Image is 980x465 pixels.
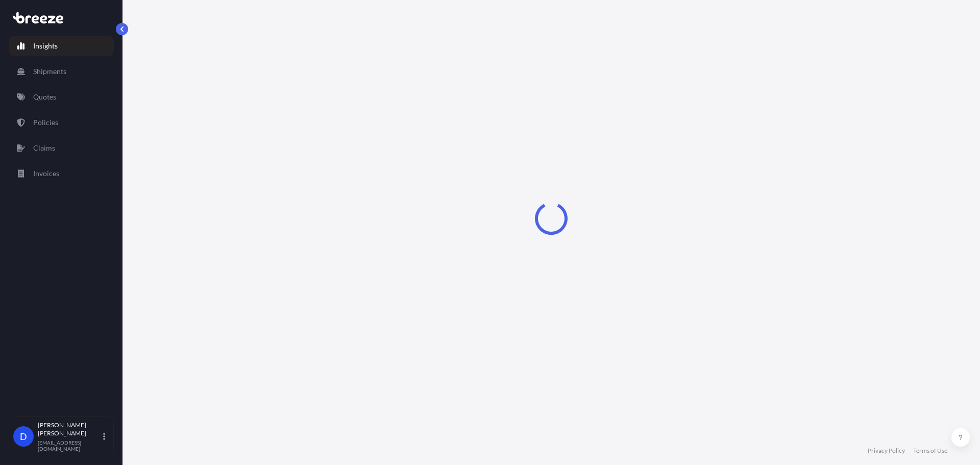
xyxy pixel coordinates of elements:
a: Claims [9,138,114,158]
p: Claims [33,143,55,153]
a: Shipments [9,61,114,82]
p: Quotes [33,92,56,102]
a: Invoices [9,163,114,184]
p: [EMAIL_ADDRESS][DOMAIN_NAME] [38,439,101,452]
p: Invoices [33,168,59,179]
a: Privacy Policy [868,447,905,455]
p: Shipments [33,66,66,77]
p: Insights [33,41,58,51]
a: Insights [9,36,114,56]
a: Policies [9,112,114,133]
span: D [20,431,27,442]
p: [PERSON_NAME] [PERSON_NAME] [38,421,101,437]
a: Quotes [9,87,114,107]
p: Policies [33,117,58,128]
a: Terms of Use [913,447,947,455]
